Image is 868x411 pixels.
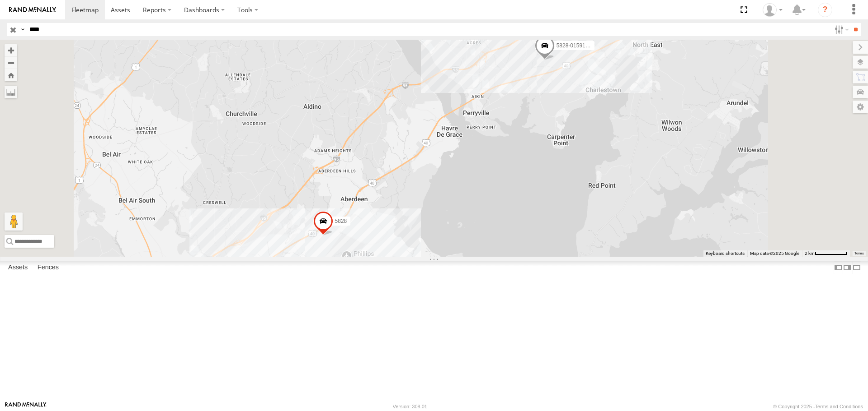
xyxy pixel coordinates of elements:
[5,402,47,411] a: Visit our Website
[393,404,427,409] div: Version: 308.01
[834,261,843,274] label: Dock Summary Table to the Left
[843,261,852,274] label: Dock Summary Table to the Right
[5,212,23,231] button: Drag Pegman onto the map to open Street View
[4,262,32,274] label: Assets
[5,56,17,69] button: Zoom out
[750,251,799,256] span: Map data ©2025 Google
[818,3,832,17] i: ?
[5,69,17,81] button: Zoom Home
[854,251,864,255] a: Terms (opens in new tab)
[831,23,850,36] label: Search Filter Options
[335,218,347,224] span: 5828
[5,86,17,98] label: Measure
[759,3,786,17] div: ryan phillips
[33,262,63,274] label: Fences
[773,404,863,409] div: © Copyright 2025 -
[802,250,850,257] button: Map Scale: 2 km per 68 pixels
[815,404,863,409] a: Terms and Conditions
[557,43,616,49] span: 5828-015910002446550
[805,251,815,256] span: 2 km
[853,101,868,113] label: Map Settings
[19,23,26,36] label: Search Query
[706,250,745,257] button: Keyboard shortcuts
[852,261,861,274] label: Hide Summary Table
[5,44,17,56] button: Zoom in
[9,7,56,13] img: rand-logo.svg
